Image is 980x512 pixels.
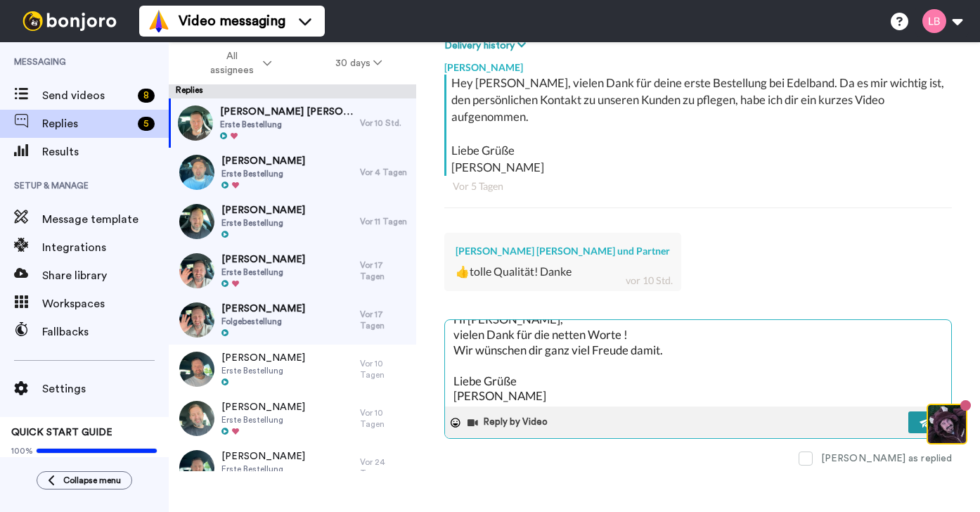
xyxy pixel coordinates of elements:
div: Vor 10 Tagen [360,407,409,430]
span: Folgebestellung [221,316,305,327]
button: All assignees [172,44,304,83]
div: 5 [138,117,155,131]
div: 👍tolle Qualität! Danke [456,264,670,280]
a: [PERSON_NAME]Erste BestellungVor 24 Tagen [169,443,416,492]
span: Fallbacks [42,324,169,340]
span: Share library [42,267,169,284]
span: Erste Bestellung [221,168,305,179]
div: Vor 4 Tagen [360,167,409,178]
span: [PERSON_NAME] [221,400,305,414]
a: [PERSON_NAME]Erste BestellungVor 4 Tagen [169,148,416,197]
div: [PERSON_NAME] [444,53,952,75]
div: [PERSON_NAME] [PERSON_NAME] und Partner [456,244,670,258]
img: vm-color.svg [148,10,170,32]
span: 100% [11,445,33,456]
button: Delivery history [444,38,530,53]
textarea: Hi [PERSON_NAME], vielen Dank für die netten Worte ! Wir wünschen dir ganz viel Freude damit. Lie... [445,320,951,407]
span: All assignees [203,49,260,77]
div: Vor 24 Tagen [360,456,409,479]
img: 0eb99c9c-6696-4543-8a19-d9bc598a247e-thumb.jpg [179,155,214,190]
div: Hey [PERSON_NAME], vielen Dank für deine erste Bestellung bei Edelband. Da es mir wichtig ist, de... [451,75,948,176]
span: Erste Bestellung [221,217,305,229]
button: 30 days [304,51,414,76]
div: [PERSON_NAME] as replied [821,452,952,466]
span: [PERSON_NAME] [221,351,305,365]
span: Erste Bestellung [220,119,353,130]
div: Replies [169,84,416,98]
div: Vor 17 Tagen [360,309,409,331]
span: Settings [42,380,169,397]
div: Vor 11 Tagen [360,216,409,227]
img: 155461e1-c6fa-41a3-8743-0c3b9a7208b0-thumb.jpg [179,450,214,485]
span: [PERSON_NAME] [PERSON_NAME] und Partner [220,105,353,119]
img: 0fa054c3-34ca-4946-bc0d-9c4e752b8074-thumb.jpg [179,204,214,239]
a: [PERSON_NAME]FolgebestellungVor 17 Tagen [169,295,416,345]
img: 9504185b-9c28-4bde-bac0-c3daf2519187-thumb.jpg [179,302,214,338]
span: Video messaging [179,11,285,31]
span: Replies [42,115,132,132]
a: [PERSON_NAME]Erste BestellungVor 10 Tagen [169,394,416,443]
span: [PERSON_NAME] [221,449,305,463]
button: Collapse menu [37,471,132,489]
img: f524ba66-6abd-4538-897f-79017afe0664-thumb.jpg [179,253,214,288]
a: [PERSON_NAME] [PERSON_NAME] und PartnerErste BestellungVor 10 Std. [169,98,416,148]
a: [PERSON_NAME]Erste BestellungVor 11 Tagen [169,197,416,246]
img: 3d75d43f-be7a-49e1-a4d0-55a6d130a05d-thumb.jpg [179,352,214,387]
span: [PERSON_NAME] [221,302,305,316]
span: Collapse menu [63,475,121,486]
span: Erste Bestellung [221,267,305,278]
div: vor 10 Std. [626,274,673,288]
span: Erste Bestellung [221,365,305,376]
span: [PERSON_NAME] [221,154,305,168]
div: Vor 10 Std. [360,117,409,129]
span: Integrations [42,239,169,256]
span: [PERSON_NAME] [221,252,305,267]
span: Erste Bestellung [221,414,305,425]
span: Erste Bestellung [221,463,305,475]
span: Workspaces [42,295,169,312]
img: send-white.svg [920,417,935,428]
span: QUICK START GUIDE [11,428,112,437]
span: [PERSON_NAME] [221,203,305,217]
div: 8 [138,89,155,103]
div: Vor 10 Tagen [360,358,409,380]
img: c638375f-eacb-431c-9714-bd8d08f708a7-1584310529.jpg [1,3,39,41]
span: Results [42,143,169,160]
span: Send videos [42,87,132,104]
img: 72522976-f932-4320-8d2e-e8a8f28f38b7-thumb.jpg [179,401,214,436]
img: bj-logo-header-white.svg [17,11,122,31]
button: Reply by Video [466,412,552,433]
span: Message template [42,211,169,228]
div: Vor 17 Tagen [360,260,409,282]
a: [PERSON_NAME]Erste BestellungVor 10 Tagen [169,345,416,394]
a: [PERSON_NAME]Erste BestellungVor 17 Tagen [169,246,416,295]
img: 05a09e7c-c8f5-40e0-8cb0-e51ac4093ef1-thumb.jpg [178,105,213,141]
div: Vor 5 Tagen [453,179,943,193]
